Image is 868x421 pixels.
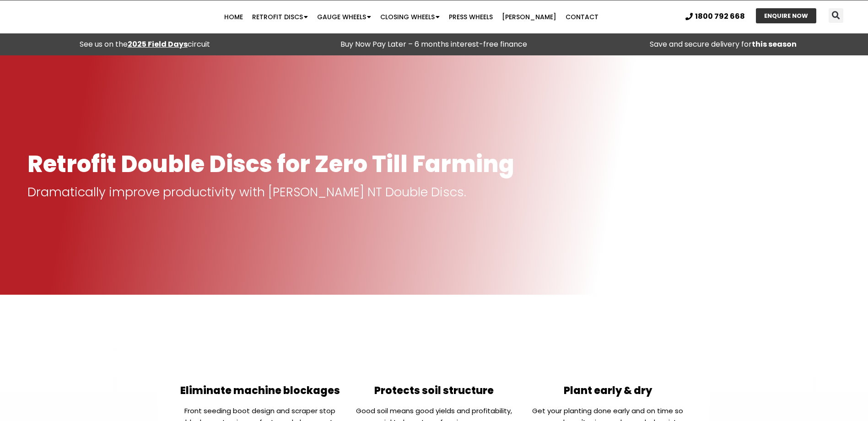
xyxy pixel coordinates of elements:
a: Home [220,8,248,26]
p: Dramatically improve productivity with [PERSON_NAME] NT Double Discs. [27,186,841,199]
a: Press Wheels [444,8,497,26]
a: ENQUIRE NOW [756,8,816,23]
nav: Menu [168,8,654,26]
h2: Protects soil structure [351,386,516,396]
h2: Plant early & dry [525,386,690,396]
img: Eliminate Machine Blockages [227,315,293,381]
img: Ryan NT logo [27,3,119,31]
a: 2025 Field Days [128,39,188,49]
a: Contact [561,8,603,26]
h1: Retrofit Double Discs for Zero Till Farming [27,151,841,177]
a: Closing Wheels [376,8,444,26]
img: Plant Early & Dry [575,315,641,381]
span: ENQUIRE NOW [764,13,808,19]
a: Gauge Wheels [313,8,376,26]
span: 1800 792 668 [695,13,745,20]
div: Search [829,8,843,23]
h2: Eliminate machine blockages [178,386,343,396]
strong: this season [752,39,797,49]
a: 1800 792 668 [685,13,745,20]
div: See us on the circuit [5,38,285,51]
p: Buy Now Pay Later – 6 months interest-free finance [294,38,574,51]
a: Retrofit Discs [248,8,313,26]
img: Protect soil structure [401,315,467,381]
p: Save and secure delivery for [583,38,863,51]
a: [PERSON_NAME] [497,8,561,26]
